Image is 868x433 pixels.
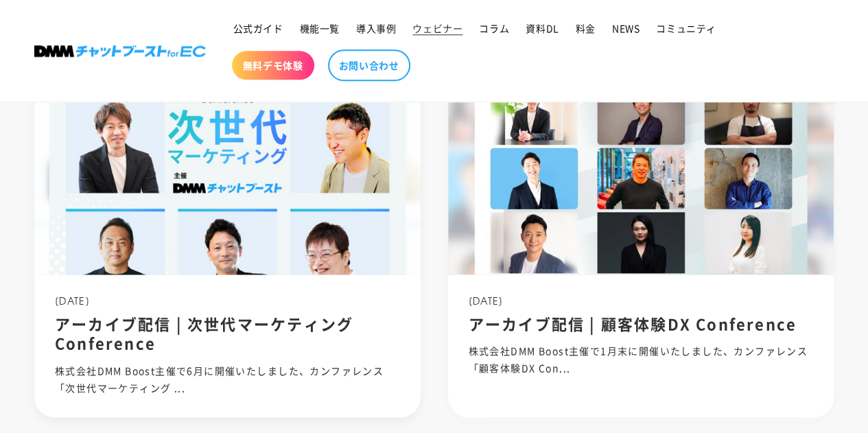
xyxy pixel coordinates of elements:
[356,22,396,34] span: 導入事例
[225,14,292,43] a: 公式ガイド
[292,14,348,43] a: 機能一覧
[328,49,410,81] a: お問い合わせ
[471,14,517,43] a: コラム
[339,59,399,71] span: お問い合わせ
[232,51,314,80] a: 無料デモ体験
[469,294,504,307] span: [DATE]
[448,17,834,417] a: アーカイブ配信 | 顧客体験DX Conference [DATE]アーカイブ配信 | 顧客体験DX Conference株式会社DMM Boost主催で1月末に開催いたしました、カンファレンス...
[469,342,814,377] p: 株式会社DMM Boost主催で1月末に開催いたしました、カンファレンス「顧客体験DX Con...
[612,22,640,34] span: NEWS
[34,45,206,57] img: 株式会社DMM Boost
[648,14,725,43] a: コミュニティ
[604,14,648,43] a: NEWS
[55,314,400,353] h2: アーカイブ配信 | 次世代マーケティング Conference
[233,22,283,34] span: 公式ガイド
[576,22,596,34] span: 料金
[517,14,567,43] a: 資料DL
[243,59,303,71] span: 無料デモ体験
[448,17,834,274] img: アーカイブ配信 | 顧客体験DX Conference
[567,14,604,43] a: 料金
[526,22,559,34] span: 資料DL
[55,362,400,397] p: 株式会社DMM Boost主催で6月に開催いたしました、カンファレンス「次世代マーケティング ...
[404,14,471,43] a: ウェビナー
[55,294,90,307] span: [DATE]
[469,314,814,333] h2: アーカイブ配信 | 顧客体験DX Conference
[21,8,434,283] img: アーカイブ配信 | 次世代マーケティング Conference
[300,22,340,34] span: 機能一覧
[34,17,421,417] a: アーカイブ配信 | 次世代マーケティング Conference [DATE]アーカイブ配信 | 次世代マーケティング Conference株式会社DMM Boost主催で6月に開催いたしました、...
[479,22,509,34] span: コラム
[656,22,716,34] span: コミュニティ
[412,22,462,34] span: ウェビナー
[348,14,404,43] a: 導入事例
